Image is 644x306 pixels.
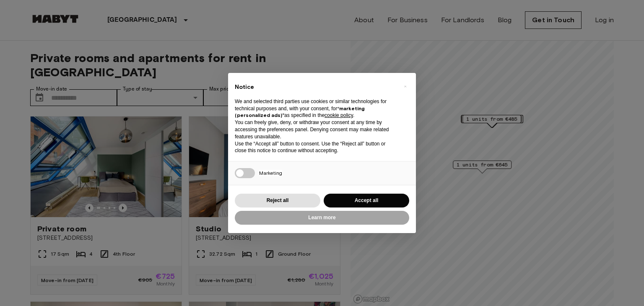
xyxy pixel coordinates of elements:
p: We and selected third parties use cookies or similar technologies for technical purposes and, wit... [235,98,396,119]
h2: Notice [235,83,396,91]
button: Close this notice [398,80,412,93]
span: Marketing [259,170,282,176]
button: Reject all [235,194,320,207]
p: You can freely give, deny, or withdraw your consent at any time by accessing the preferences pane... [235,119,396,140]
a: cookie policy [325,112,353,118]
button: Learn more [235,211,409,225]
strong: “marketing (personalized ads)” [235,105,365,119]
p: Use the “Accept all” button to consent. Use the “Reject all” button or close this notice to conti... [235,140,396,155]
span: × [404,81,407,91]
button: Accept all [324,194,409,207]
